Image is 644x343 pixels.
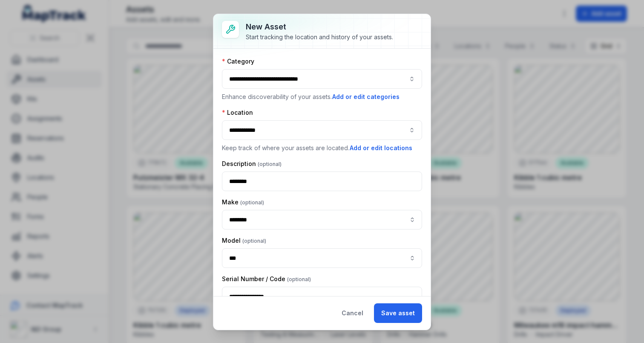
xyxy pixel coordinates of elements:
input: asset-add:cf[c933509f-3392-4411-9327-4de98273627f]-label [222,248,422,268]
p: Enhance discoverability of your assets. [222,92,422,102]
label: Model [222,236,266,245]
label: Serial Number / Code [222,275,311,283]
label: Description [222,160,282,168]
div: Start tracking the location and history of your assets. [246,33,393,41]
label: Location [222,108,253,117]
label: Category [222,57,254,66]
button: Save asset [374,303,422,323]
button: Add or edit locations [349,143,413,153]
button: Cancel [334,303,371,323]
p: Keep track of where your assets are located. [222,143,422,153]
label: Make [222,198,264,206]
button: Add or edit categories [332,92,400,102]
input: asset-add:cf[9bb0ca72-dc6d-4389-82dd-fee0cad3b6a9]-label [222,210,422,230]
h3: New asset [246,21,393,33]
